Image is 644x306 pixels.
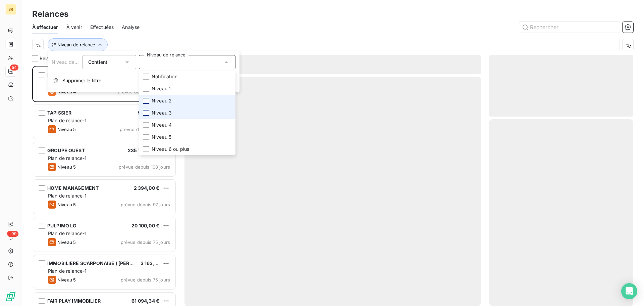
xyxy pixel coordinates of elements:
span: Niveau 4 [152,122,172,128]
span: Niveau de relance [57,42,95,47]
div: grid [32,66,176,306]
span: FAIR PLAY IMMOBILIER [47,298,101,304]
span: 235 724,40 € [128,147,159,153]
span: Niveau 5 [57,202,76,207]
span: Effectuées [90,24,114,31]
span: Niveau 3 [152,110,172,116]
span: Niveau de relance [52,59,93,65]
span: 54 [10,64,18,71]
span: 2 394,00 € [134,185,160,191]
span: Niveau 5 [57,127,76,132]
span: 935,52 € [138,110,159,116]
span: Niveau 1 [152,85,171,92]
span: Notification [152,73,177,80]
span: À venir [66,24,82,31]
span: +99 [7,231,18,237]
span: 20 100,00 € [131,223,159,228]
span: prévue depuis 97 jours [121,202,170,207]
span: TAPISSIER [47,110,71,116]
span: Plan de relance-1 [48,155,87,161]
span: HOME MANAGEMENT [47,185,99,191]
span: Niveau 5 [152,134,171,140]
span: Plan de relance-1 [48,230,87,236]
img: Logo LeanPay [5,291,16,302]
span: 61 094,34 € [131,298,159,304]
span: Relances [40,55,60,62]
span: GROUPE OUEST [47,147,85,153]
span: Niveau 2 [152,97,172,104]
span: À effectuer [32,24,58,31]
span: prévue depuis 108 jours [119,164,170,170]
span: 3 163,50 € [141,260,165,266]
span: Niveau 5 [57,277,76,282]
span: Niveau 6 ou plus [152,146,189,152]
span: Niveau 5 [57,239,76,245]
div: SR [5,4,16,15]
span: Plan de relance-1 [48,193,87,199]
span: LYONNAISE DE GESTION PEDRINI-LGP [47,72,138,78]
span: prévue depuis 113 jours [120,127,170,132]
span: Contient [88,59,107,65]
button: Niveau de relance [48,38,108,51]
input: Rechercher [519,22,620,33]
div: Open Intercom Messenger [621,283,637,299]
span: Supprimer le filtre [62,77,101,84]
span: Plan de relance-1 [48,268,87,274]
h3: Relances [32,8,68,20]
button: Supprimer le filtre [48,73,239,88]
span: prévue depuis 75 jours [121,239,170,245]
span: IMMOBILIERE SCARPONAISE ( [PERSON_NAME] ) [47,260,161,266]
span: PULPIMO LG [47,223,77,228]
span: prévue depuis 75 jours [121,277,170,282]
span: Plan de relance-1 [48,118,87,123]
span: Analyse [122,24,140,31]
span: Niveau 5 [57,164,76,170]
